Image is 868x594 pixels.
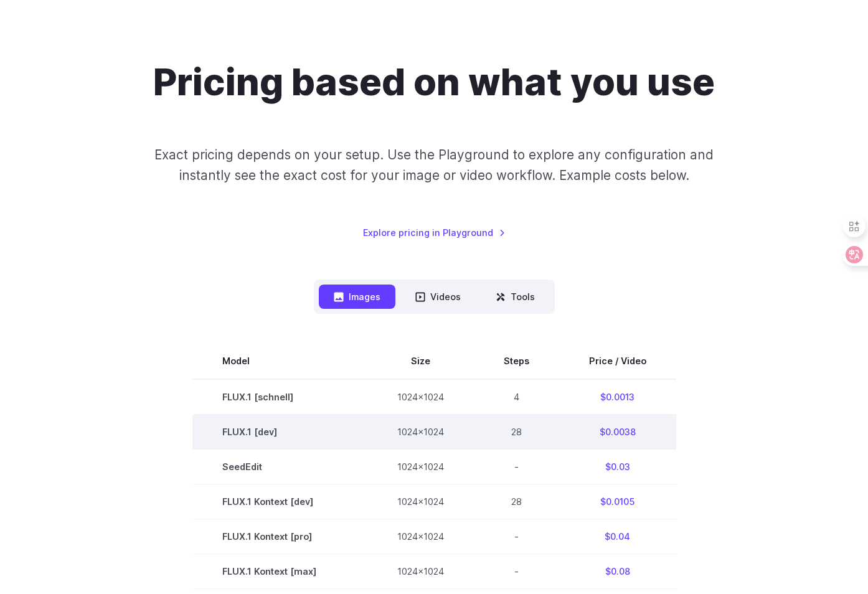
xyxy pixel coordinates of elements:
td: $0.03 [559,449,676,484]
td: 1024x1024 [367,484,474,519]
td: 28 [474,484,559,519]
td: $0.0105 [559,484,676,519]
td: FLUX.1 Kontext [dev] [192,484,367,519]
td: 1024x1024 [367,519,474,554]
td: FLUX.1 [dev] [192,414,367,449]
td: FLUX.1 Kontext [max] [192,554,367,588]
td: $0.08 [559,554,676,588]
td: 1024x1024 [367,554,474,588]
td: $0.0013 [559,379,676,415]
button: Images [319,285,395,309]
td: $0.04 [559,519,676,554]
td: 1024x1024 [367,414,474,449]
td: 1024x1024 [367,449,474,484]
p: Exact pricing depends on your setup. Use the Playground to explore any configuration and instantl... [141,144,727,186]
a: Explore pricing in Playground [363,225,506,240]
td: - [474,449,559,484]
td: 1024x1024 [367,379,474,415]
td: 28 [474,414,559,449]
th: Size [367,344,474,379]
button: Videos [400,285,476,309]
td: - [474,519,559,554]
td: - [474,554,559,588]
td: FLUX.1 [schnell] [192,379,367,415]
td: 4 [474,379,559,415]
th: Steps [474,344,559,379]
h1: Pricing based on what you use [153,60,715,105]
th: Model [192,344,367,379]
th: Price / Video [559,344,676,379]
td: $0.0038 [559,414,676,449]
td: FLUX.1 Kontext [pro] [192,519,367,554]
button: Tools [481,285,550,309]
td: SeedEdit [192,449,367,484]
